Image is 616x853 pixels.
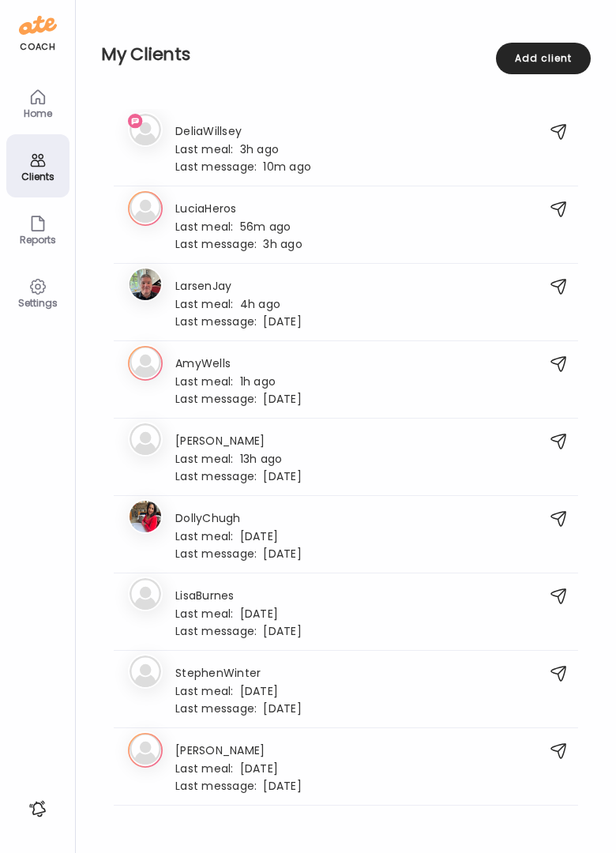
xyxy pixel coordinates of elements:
[175,761,302,775] div: [DATE]
[175,314,263,330] span: Last message:
[9,171,66,182] div: Clients
[175,528,240,545] span: Last meal:
[175,623,302,637] div: [DATE]
[175,374,302,388] div: 1h ago
[175,431,302,448] h3: [PERSON_NAME]
[175,683,302,697] div: [DATE]
[175,606,240,622] span: Last meal:
[175,663,302,680] h3: StephenWinter
[175,391,302,405] div: [DATE]
[175,276,302,293] h3: LarsenJay
[175,761,240,777] span: Last meal:
[175,296,240,313] span: Last meal:
[9,235,66,245] div: Reports
[175,683,240,700] span: Last meal:
[175,199,302,216] h3: LuciaHeros
[175,468,302,483] div: [DATE]
[20,40,55,54] div: coach
[175,623,263,640] span: Last message:
[175,141,240,158] span: Last meal:
[175,586,302,603] h3: LisaBurnes
[175,236,302,250] div: 3h ago
[175,546,302,560] div: [DATE]
[175,546,263,562] span: Last message:
[175,219,302,233] div: 56m ago
[175,778,263,795] span: Last message:
[175,701,263,717] span: Last message:
[9,298,66,308] div: Settings
[175,509,302,525] h3: DollyChugh
[175,468,263,485] span: Last message:
[9,108,66,118] div: Home
[496,43,591,74] div: Add client
[175,374,240,390] span: Last meal:
[175,354,302,370] h3: AmyWells
[175,778,302,792] div: [DATE]
[175,391,263,408] span: Last message:
[19,13,57,38] img: ate
[175,528,302,543] div: [DATE]
[175,701,302,715] div: [DATE]
[175,236,263,253] span: Last message:
[175,314,302,328] div: [DATE]
[175,451,240,468] span: Last meal:
[175,741,302,757] h3: [PERSON_NAME]
[175,141,311,156] div: 3h ago
[175,159,263,175] span: Last message:
[101,43,591,66] h2: My Clients
[175,122,311,138] h3: DeliaWillsey
[175,159,311,173] div: 10m ago
[175,606,302,620] div: [DATE]
[175,219,240,235] span: Last meal:
[175,451,302,465] div: 13h ago
[175,296,302,310] div: 4h ago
